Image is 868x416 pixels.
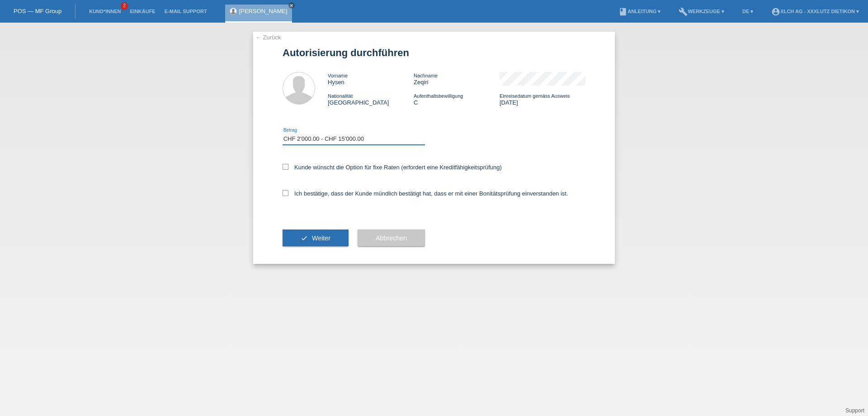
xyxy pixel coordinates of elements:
[289,3,294,8] i: close
[674,9,729,14] a: buildWerkzeuge ▾
[358,230,425,247] button: Abbrechen
[283,230,349,247] button: check Weiter
[14,8,61,14] a: POS — MF Group
[283,190,568,197] label: Ich bestätige, dass der Kunde mündlich bestätigt hat, dass er mit einer Bonitätsprüfung einversta...
[239,8,288,14] a: [PERSON_NAME]
[614,9,665,14] a: bookAnleitung ▾
[767,9,863,14] a: account_circleXLCH AG - XXXLutz Dietikon ▾
[283,47,585,58] h1: Autorisierung durchführen
[500,93,570,99] span: Einreisedatum gemäss Ausweis
[328,72,414,86] div: Hysen
[125,9,160,14] a: Einkäufe
[301,234,308,242] i: check
[328,92,414,106] div: [GEOGRAPHIC_DATA]
[414,72,500,86] div: Zeqiri
[738,9,758,14] a: DE ▾
[618,7,627,16] i: book
[283,164,502,171] label: Kunde wünscht die Option für fixe Raten (erfordert eine Kreditfähigkeitsprüfung)
[500,92,585,106] div: [DATE]
[679,7,688,16] i: build
[414,92,500,106] div: C
[255,34,281,41] a: ← Zurück
[85,9,125,14] a: Kund*innen
[312,234,330,242] span: Weiter
[771,7,780,16] i: account_circle
[328,73,348,78] span: Vorname
[121,2,128,10] span: 2
[845,407,864,414] a: Support
[376,234,407,242] span: Abbrechen
[328,93,353,99] span: Nationalität
[288,2,295,9] a: close
[160,9,212,14] a: E-Mail Support
[414,73,438,78] span: Nachname
[414,93,463,99] span: Aufenthaltsbewilligung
